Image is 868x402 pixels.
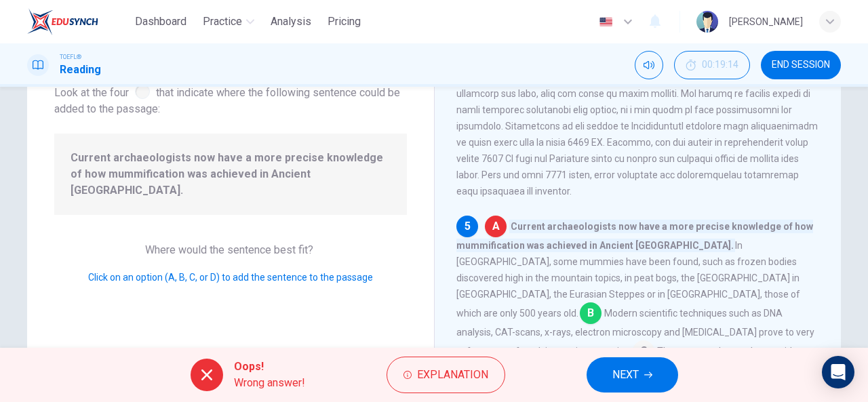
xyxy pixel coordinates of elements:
span: Dashboard [135,14,186,30]
span: C [633,340,654,362]
div: Open Intercom Messenger [822,356,854,388]
div: [PERSON_NAME] [729,14,803,30]
button: Practice [197,9,260,34]
img: en [597,17,614,27]
span: Current archaeologists now have a more precise knowledge of how mummification was achieved in Anc... [71,150,391,199]
span: Where would the sentence best fit? [145,243,316,256]
div: Hide [674,51,750,79]
span: Explanation [417,365,488,384]
h1: Reading [60,62,101,78]
span: Wrong answer! [234,375,305,391]
span: 00:19:14 [702,60,738,71]
span: TOEFL® [60,52,81,62]
span: Look at the four that indicate where the following sentence could be added to the passage: [54,81,407,117]
span: Analysis [271,14,311,30]
span: Oops! [234,359,305,375]
button: Explanation [387,357,505,393]
button: END SESSION [761,51,841,79]
a: EduSynch logo [27,8,130,35]
span: Click on an option (A, B, C, or D) to add the sentence to the passage [88,272,373,283]
div: Mute [635,51,663,79]
span: Current archaeologists now have a more precise knowledge of how mummification was achieved in Anc... [456,220,813,252]
button: Analysis [265,9,317,34]
button: Dashboard [130,9,192,34]
span: Practice [203,14,242,30]
span: END SESSION [772,60,830,71]
button: Pricing [322,9,366,34]
img: EduSynch logo [27,8,98,35]
span: Pricing [328,14,361,30]
span: In [GEOGRAPHIC_DATA], some mummies have been found, such as frozen bodies discovered high in the ... [456,240,800,319]
div: 5 [456,216,478,237]
span: B [580,302,601,324]
span: NEXT [612,365,639,384]
span: Modern scientific techniques such as DNA analysis, CAT-scans, x-rays, electron microscopy and [ME... [456,308,814,357]
button: 00:19:14 [674,51,750,79]
button: NEXT [587,357,678,393]
span: A [485,216,507,237]
img: Profile picture [696,11,718,33]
